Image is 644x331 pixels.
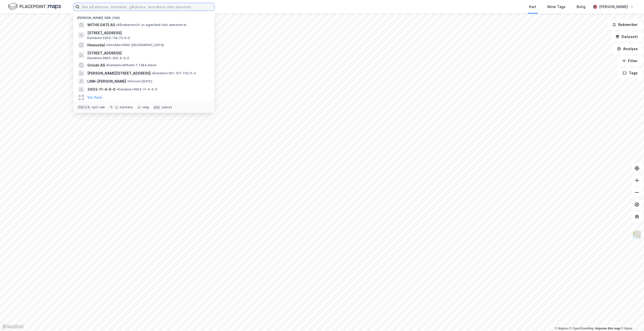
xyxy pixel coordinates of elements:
[529,4,536,10] div: Kart
[92,105,105,109] div: nytt søk
[577,4,585,10] div: Bolig
[87,42,105,48] span: Hemsedal
[599,4,628,10] div: [PERSON_NAME]
[87,50,208,56] span: [STREET_ADDRESS]
[87,56,129,60] span: Eiendom • 3905-302-4-0-0
[152,71,153,75] span: •
[116,23,187,27] span: Gårdeiere • Utl. av egen/leid fast eiendom el.
[117,87,118,91] span: •
[87,86,116,92] span: 3903-11-4-0-0
[87,62,105,68] span: Grinde AS
[73,12,214,21] div: [PERSON_NAME] søk (100)
[547,4,566,10] div: Mine Tags
[127,79,152,83] span: Person • [DATE]
[106,43,164,47] span: Område • 3560 [GEOGRAPHIC_DATA]
[79,3,214,11] input: Søk på adresse, matrikkel, gårdeiere, leietakere eller personer
[87,70,151,76] span: [PERSON_NAME][STREET_ADDRESS]
[142,105,149,109] div: velg
[87,94,102,101] button: Vis flere
[619,307,644,331] div: Kontrollprogram for chat
[87,22,115,28] span: WITHS GATE AS
[116,23,118,27] span: •
[619,307,644,331] iframe: Chat Widget
[87,78,126,84] span: LINN-[PERSON_NAME]
[87,36,130,40] span: Eiendom • 3303-118-72-0-0
[153,105,161,110] div: esc
[8,2,61,11] img: logo.f888ab2527a4732fd821a326f86c7f29.svg
[106,63,108,67] span: •
[162,105,172,109] div: avbryt
[127,79,129,83] span: •
[120,105,133,109] div: markere
[117,87,157,91] span: Eiendom • 3903-11-4-0-0
[106,43,108,47] span: •
[77,105,91,110] div: Ctrl + k
[87,30,208,36] span: [STREET_ADDRESS]
[106,63,157,67] span: Eiendom • Alfheim 7, 1384 Asker
[152,71,196,75] span: Eiendom • 301-107-722-0-0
